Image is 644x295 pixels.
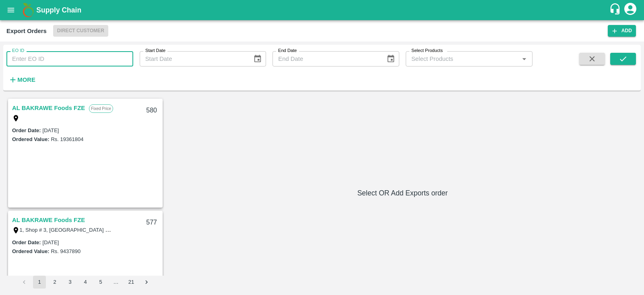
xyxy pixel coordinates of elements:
button: Go to page 2 [48,276,61,289]
div: 580 [141,101,162,120]
label: Order Date : [12,239,41,245]
div: account of current user [623,2,638,19]
a: AL BAKRAWE Foods FZE [12,103,85,113]
button: Go to page 3 [64,276,76,289]
button: More [6,73,37,87]
label: [DATE] [43,239,59,245]
div: … [109,278,122,286]
label: 1, Shop # 3, [GEOGRAPHIC_DATA] – central fruits and vegetables market, , , , , [GEOGRAPHIC_DATA] [20,226,262,233]
button: Open [519,54,529,64]
label: Rs. 9437890 [51,248,80,254]
nav: pagination navigation [17,276,154,289]
button: open drawer [2,1,20,19]
label: Ordered Value: [12,136,49,142]
button: Choose date [250,51,265,66]
div: 577 [141,213,162,232]
div: Export Orders [6,26,47,36]
a: Supply Chain [36,4,609,16]
input: Select Products [408,54,517,64]
button: Go to next page [140,276,153,289]
strong: More [17,77,35,83]
label: Rs. 19361804 [51,136,83,142]
label: Ordered Value: [12,248,49,254]
input: End Date [272,51,380,66]
div: customer-support [609,3,623,17]
label: [DATE] [43,127,59,133]
input: Enter EO ID [6,51,133,66]
b: Supply Chain [36,6,81,14]
label: Order Date : [12,127,41,133]
img: logo [20,2,36,18]
label: Select Products [411,48,443,54]
button: page 1 [33,276,46,289]
h6: Select OR Add Exports order [167,187,638,199]
label: EO ID [12,48,24,54]
button: Go to page 21 [125,276,138,289]
button: Go to page 4 [79,276,92,289]
button: Go to page 5 [94,276,107,289]
p: Fixed Price [89,104,113,113]
button: Add [608,25,636,37]
button: Choose date [383,51,398,66]
a: AL BAKRAWE Foods FZE [12,215,85,225]
label: Start Date [145,48,165,54]
label: End Date [278,48,297,54]
input: Start Date [140,51,247,66]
